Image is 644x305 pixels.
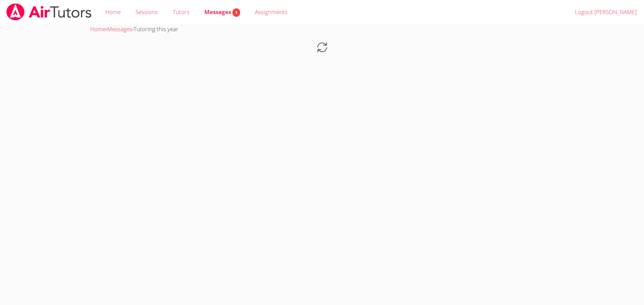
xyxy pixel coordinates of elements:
[107,25,132,33] a: Messages
[6,3,92,20] img: airtutors_banner-c4298cdbf04f3fff15de1276eac7730deb9818008684d7c2e4769d2f7ddbe033.png
[90,25,106,33] a: Home
[232,8,240,17] span: 1
[204,8,240,16] span: Messages
[133,25,178,33] span: Tutoring this year
[90,24,554,34] div: › ›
